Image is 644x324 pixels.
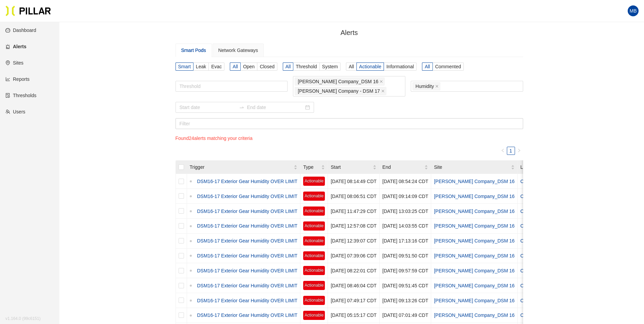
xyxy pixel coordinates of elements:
td: [DATE] 09:51:50 CDT [380,249,431,264]
span: Actionable [303,281,325,290]
td: [DATE] 05:15:17 CDT [328,308,380,323]
span: All [425,64,430,69]
a: dashboardDashboard [5,28,36,33]
a: [PERSON_NAME] Company_DSM 16 [434,238,514,244]
a: alertAlerts [5,44,26,49]
a: [PERSON_NAME] Company_DSM 16 [434,283,514,288]
span: Actionable [303,221,325,231]
td: [DATE] 11:47:29 CDT [328,204,380,219]
a: COLO 4.4 UPM [520,209,554,214]
span: Trigger [190,163,294,171]
a: DSM16-17 Exterior Gear Humidity OVER LIMIT [195,311,298,319]
a: [PERSON_NAME] Company_DSM 16 [434,194,514,199]
p: Found 24 alerts matching your criteria [176,134,253,142]
span: Actionable [303,177,325,186]
a: [PERSON_NAME] Company_DSM 16 [434,223,514,229]
span: Informational [386,64,414,69]
a: DSM16-17 Exterior Gear Humidity OVER LIMIT [195,208,298,215]
button: left [499,147,507,155]
td: [DATE] 08:54:24 CDT [380,174,431,189]
span: Evac [211,64,222,69]
a: line-chartReports [5,76,30,82]
span: Actionable [303,206,325,216]
a: DSM16-17 Exterior Gear Humidity OVER LIMIT [195,267,298,274]
a: [PERSON_NAME] Company_DSM 16 [434,312,514,318]
span: Humidity [416,83,434,90]
div: Network Gateways [218,47,258,54]
span: All [286,64,291,69]
span: [PERSON_NAME] Company_DSM 16 [298,78,378,85]
input: Start date [180,104,236,111]
span: Leak [196,64,206,69]
span: swap-right [239,105,244,110]
td: [DATE] 09:51:45 CDT [380,278,431,293]
a: [PERSON_NAME] Company_DSM 16 [434,179,514,184]
td: [DATE] 07:01:49 CDT [380,308,431,323]
li: Next Page [515,147,523,155]
a: COLO 3.3 UPM [520,238,554,244]
a: COLO 4.2 LBT [520,253,552,258]
span: Threshold [296,64,317,69]
li: Previous Page [499,147,507,155]
a: [PERSON_NAME] Company_DSM 16 [434,268,514,273]
span: close [435,85,439,89]
span: Actionable [303,266,325,275]
td: [DATE] 12:39:07 CDT [328,234,380,249]
span: Start [331,163,373,171]
a: Pillar Technologies [5,5,51,16]
a: COLO 3.3 LBP [520,179,552,184]
td: [DATE] 08:14:49 CDT [328,174,380,189]
a: COLO 4.2 LBT [520,268,552,273]
div: Smart Pods [181,47,206,54]
td: [DATE] 12:57:08 CDT [328,219,380,234]
span: right [517,148,521,152]
a: exceptionThresholds [5,93,36,98]
span: All [349,64,354,69]
span: Actionable [359,64,381,69]
span: Actionable [303,296,325,305]
a: DSM16-17 Exterior Gear Humidity OVER LIMIT [195,222,298,230]
span: Actionable [303,311,325,320]
a: DSM16-17 Exterior Gear Humidity OVER LIMIT [195,237,298,245]
a: COLO 4.2 LBT [520,283,552,288]
span: Actionable [303,192,325,201]
td: [DATE] 08:06:51 CDT [328,189,380,204]
span: Type [303,163,321,171]
a: [PERSON_NAME] Company_DSM 16 [434,209,514,214]
span: Site [434,163,511,171]
td: [DATE] 14:03:55 CDT [380,219,431,234]
td: [DATE] 07:39:06 CDT [328,249,380,264]
a: COLO 4.4 LBT [520,194,552,199]
span: close [380,80,383,84]
a: teamUsers [5,109,25,114]
span: Actionable [303,251,325,260]
button: right [515,147,523,155]
span: Actionable [303,236,325,246]
a: DSM16-17 Exterior Gear Humidity OVER LIMIT [195,282,298,289]
a: [PERSON_NAME] Company_DSM 16 [434,298,514,303]
span: Location [520,163,550,171]
span: left [501,148,505,152]
a: COLO 4.2 LBT [520,312,552,318]
td: [DATE] 09:13:26 CDT [380,293,431,308]
td: [DATE] 13:03:25 CDT [380,204,431,219]
a: DSM16-17 Exterior Gear Humidity OVER LIMIT [195,252,298,259]
a: COLO 4.4 UPM [520,223,554,229]
input: End date [247,104,304,111]
td: [DATE] 09:14:09 CDT [380,189,431,204]
td: [DATE] 08:46:04 CDT [328,278,380,293]
span: End [382,163,424,171]
span: [PERSON_NAME] Company - DSM 17 [298,87,380,95]
span: System [322,64,338,69]
span: Closed [260,64,275,69]
input: Filter [176,118,523,129]
a: [PERSON_NAME] Company_DSM 16 [434,253,514,258]
span: Smart [178,64,191,69]
td: [DATE] 09:57:59 CDT [380,263,431,278]
span: Alerts [341,29,358,36]
a: DSM16-17 Exterior Gear Humidity OVER LIMIT [195,193,298,200]
td: [DATE] 17:13:16 CDT [380,234,431,249]
a: 1 [507,147,515,155]
a: DSM16-17 Exterior Gear Humidity OVER LIMIT [195,178,298,185]
td: [DATE] 07:49:17 CDT [328,293,380,308]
